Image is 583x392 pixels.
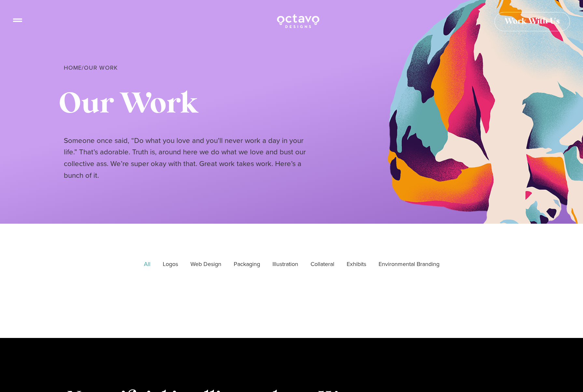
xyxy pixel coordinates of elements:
h1: Our Work [59,87,520,122]
p: Someone once said, “Do what you love and you’ll never work a day in your life.” That’s adorable. ... [64,135,318,181]
span: Our Work [84,63,118,72]
span: / [64,63,118,72]
a: Illustration [268,256,303,273]
a: Exhibits [342,256,371,273]
div: Gallery filter [13,256,570,273]
a: All [139,256,155,273]
a: Packaging [229,256,265,273]
a: Collateral [306,256,339,273]
a: Logos [158,256,183,273]
a: Environmental Branding [374,256,444,273]
a: Web Design [186,256,226,273]
a: Home [64,63,82,72]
